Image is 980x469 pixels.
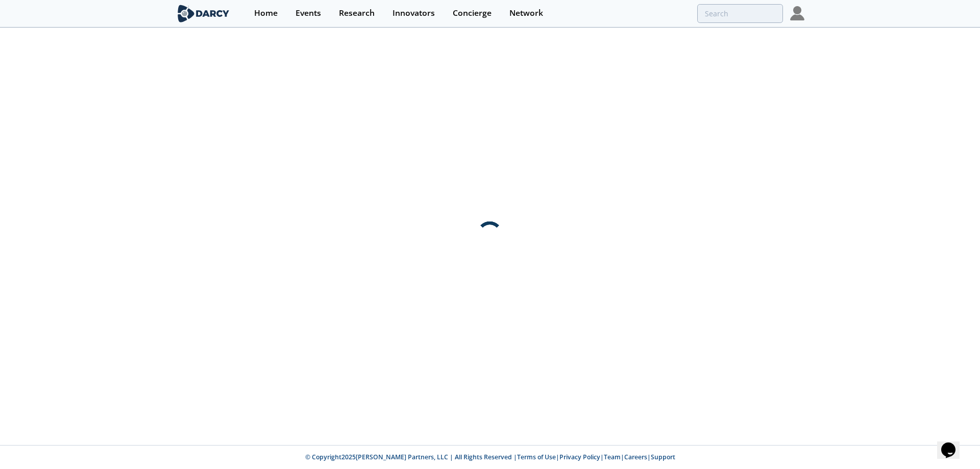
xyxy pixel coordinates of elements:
img: Profile [790,6,804,20]
a: Terms of Use [517,453,556,461]
input: Advanced Search [697,4,783,23]
div: Research [339,9,375,17]
div: Home [254,9,278,17]
div: Events [296,9,321,17]
div: Concierge [453,9,492,17]
div: Innovators [393,9,435,17]
a: Team [604,453,621,461]
a: Careers [624,453,647,461]
img: logo-wide.svg [176,5,231,22]
div: Network [509,9,543,17]
p: © Copyright 2025 [PERSON_NAME] Partners, LLC | All Rights Reserved | | | | | [112,453,868,462]
iframe: chat widget [937,428,970,459]
a: Privacy Policy [559,453,600,461]
a: Support [651,453,675,461]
